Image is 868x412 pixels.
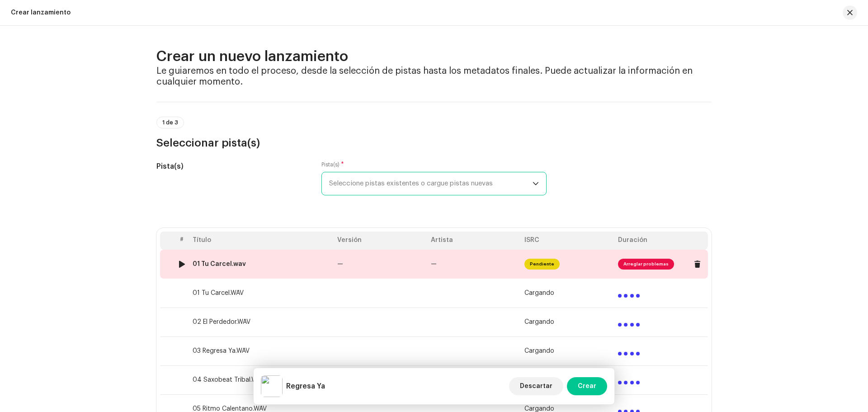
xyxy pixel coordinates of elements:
[175,232,189,250] th: #
[524,289,554,297] span: Cargando
[334,232,427,250] th: Versión
[578,377,596,395] span: Crear
[618,259,674,270] span: Arreglar problemas
[524,318,554,326] span: Cargando
[286,381,325,392] h5: Regresa Ya
[329,172,533,195] span: Seleccione pistas existentes o cargue pistas nuevas
[521,232,614,250] th: ISRC
[533,172,539,195] div: dropdown trigger
[189,365,334,394] td: 04 Saxobeat Tribal.WAV
[156,136,712,150] h3: Seleccionar pista(s)
[156,47,712,66] h2: Crear un nuevo lanzamiento
[524,259,560,270] span: Pendiente
[614,232,708,250] th: Duración
[520,377,552,395] span: Descartar
[337,261,343,267] span: —
[189,279,334,308] td: 01 Tu Carcel.WAV
[156,161,307,172] h5: Pista(s)
[427,232,521,250] th: Artista
[321,161,344,168] label: Pista(s)
[261,375,283,397] img: 6fb0c59e-be6d-42bb-994a-936e44fcb9dd
[189,232,334,250] th: Título
[162,120,178,125] span: 1 de 3
[189,336,334,365] td: 03 Regresa Ya.WAV
[431,261,437,267] span: —
[567,377,607,395] button: Crear
[509,377,563,395] button: Descartar
[189,308,334,336] td: 02 El Perdedor.WAV
[524,347,554,355] span: Cargando
[156,66,712,87] h4: Le guiaremos en todo el proceso, desde la selección de pistas hasta los metadatos finales. Puede ...
[193,260,246,268] div: 01 Tu Carcel.wav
